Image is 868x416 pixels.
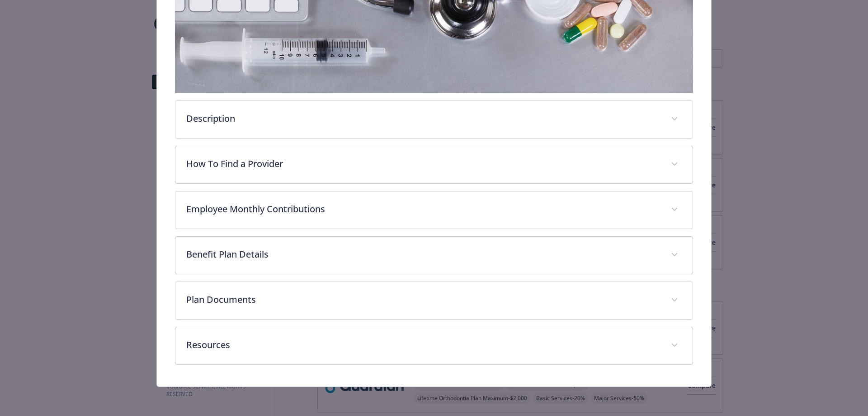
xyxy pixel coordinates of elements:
[175,146,693,183] div: How To Find a Provider
[175,191,693,229] div: Employee Monthly Contributions
[186,112,660,125] p: Description
[175,101,693,138] div: Description
[186,157,660,171] p: How To Find a Provider
[175,237,693,274] div: Benefit Plan Details
[186,202,660,216] p: Employee Monthly Contributions
[186,338,660,352] p: Resources
[175,282,693,319] div: Plan Documents
[175,327,693,364] div: Resources
[186,293,660,306] p: Plan Documents
[186,248,660,261] p: Benefit Plan Details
